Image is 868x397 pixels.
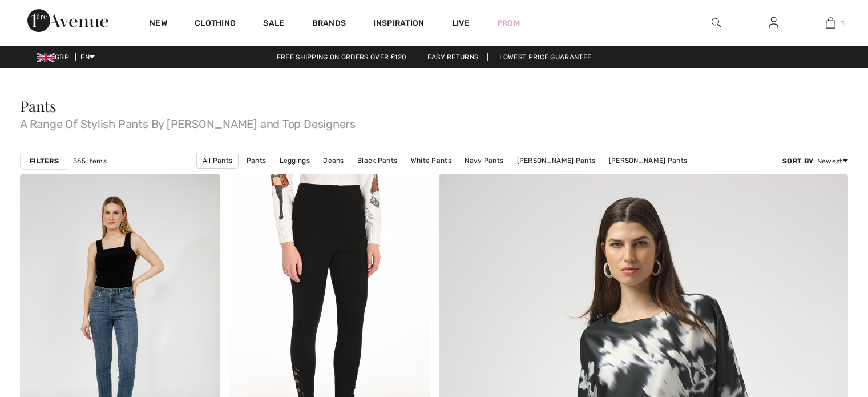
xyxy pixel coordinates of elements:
[603,153,693,168] a: [PERSON_NAME] Pants
[352,153,403,168] a: Black Pants
[150,18,167,30] a: New
[782,156,848,166] div: : Newest
[760,16,788,30] a: Sign In
[241,153,272,168] a: Pants
[195,18,236,30] a: Clothing
[490,53,601,61] a: Lowest Price Guarantee
[373,18,424,30] span: Inspiration
[312,18,346,30] a: Brands
[37,53,55,62] img: UK Pound
[452,17,470,29] a: Live
[37,53,74,61] span: GBP
[782,157,813,165] strong: Sort By
[317,153,350,168] a: Jeans
[73,156,107,166] span: 565 items
[418,53,488,61] a: Easy Returns
[20,96,56,116] span: Pants
[712,16,721,30] img: search the website
[196,153,239,169] a: All Pants
[27,9,108,32] img: 1ère Avenue
[497,17,520,29] a: Prom
[80,53,95,61] span: EN
[274,153,316,168] a: Leggings
[30,156,59,166] strong: Filters
[826,16,835,30] img: My Bag
[841,18,844,28] span: 1
[802,16,858,30] a: 1
[263,18,284,30] a: Sale
[511,153,601,168] a: [PERSON_NAME] Pants
[459,153,509,168] a: Navy Pants
[20,114,848,130] span: A Range Of Stylish Pants By [PERSON_NAME] and Top Designers
[268,53,416,61] a: Free shipping on orders over ₤120
[405,153,457,168] a: White Pants
[769,16,778,30] img: My Info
